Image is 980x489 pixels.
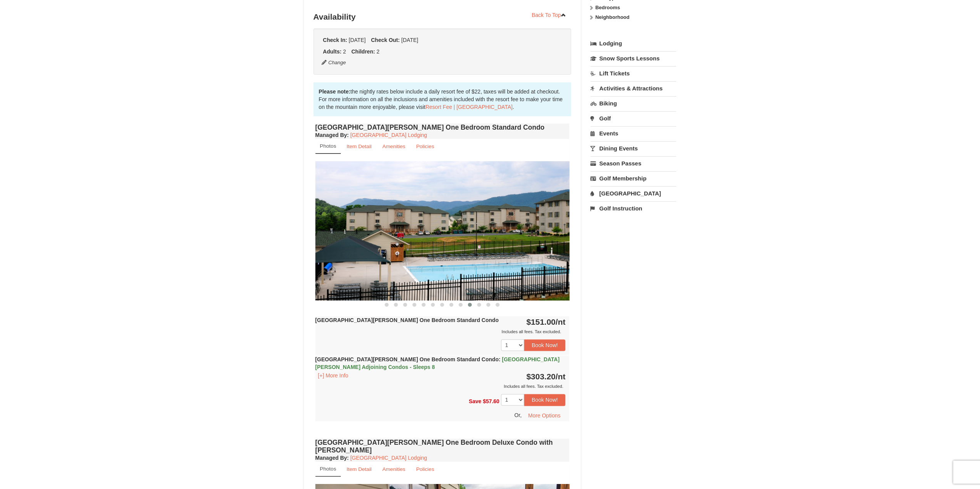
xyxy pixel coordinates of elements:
span: Or, [514,412,522,418]
h3: Availability [313,9,571,25]
strong: Please note: [319,88,350,95]
strong: : [315,132,349,138]
strong: Check In: [323,37,347,43]
strong: Bedrooms [595,5,620,10]
small: Policies [416,144,434,149]
a: Golf Membership [590,171,676,185]
small: Item Detail [347,466,372,472]
a: Photos [315,139,341,154]
a: Policies [411,462,439,477]
span: Managed By [315,455,347,461]
div: Includes all fees. Tax excluded. [315,328,566,335]
strong: [GEOGRAPHIC_DATA][PERSON_NAME] One Bedroom Standard Condo [315,317,499,323]
strong: $151.00 [526,317,566,326]
a: Item Detail [342,139,377,154]
a: Biking [590,96,676,110]
a: Policies [411,139,439,154]
button: [+] More Info [315,371,351,380]
small: Item Detail [347,144,372,149]
span: $303.20 [526,372,556,381]
span: 2 [343,48,346,55]
a: Season Passes [590,156,676,170]
button: More Options [523,410,565,421]
small: Policies [416,466,434,472]
a: Lodging [590,37,676,50]
a: Back To Top [527,9,571,21]
div: the nightly rates below include a daily resort fee of $22, taxes will be added at checkout. For m... [313,82,571,116]
strong: Children: [351,48,375,55]
div: Includes all fees. Tax excluded. [315,382,566,390]
strong: Adults: [323,48,342,55]
button: Book Now! [524,394,566,406]
a: Item Detail [342,462,377,477]
span: /nt [556,372,566,381]
a: Amenities [377,139,410,154]
strong: Neighborhood [595,14,630,20]
a: Events [590,126,676,140]
span: [DATE] [348,37,365,43]
a: Lift Tickets [590,66,676,80]
h4: [GEOGRAPHIC_DATA][PERSON_NAME] One Bedroom Standard Condo [315,124,570,131]
a: Golf [590,111,676,125]
small: Amenities [382,466,405,472]
span: $57.60 [483,398,499,404]
a: [GEOGRAPHIC_DATA] [590,186,676,200]
span: Save [469,398,481,404]
a: Dining Events [590,141,676,155]
span: Managed By [315,132,347,138]
h4: [GEOGRAPHIC_DATA][PERSON_NAME] One Bedroom Deluxe Condo with [PERSON_NAME] [315,439,570,454]
a: Photos [315,462,341,477]
small: Amenities [382,144,405,149]
span: [DATE] [401,37,418,43]
strong: : [315,455,349,461]
strong: [GEOGRAPHIC_DATA][PERSON_NAME] One Bedroom Standard Condo [315,356,560,370]
a: Amenities [377,462,410,477]
span: : [499,356,501,362]
small: Photos [320,143,336,149]
a: [GEOGRAPHIC_DATA] Lodging [350,455,427,461]
span: 2 [377,48,380,55]
small: Photos [320,466,336,472]
img: 18876286-198-4354e174.jpg [315,161,570,300]
a: Resort Fee | [GEOGRAPHIC_DATA] [426,104,513,110]
a: Golf Instruction [590,201,676,215]
strong: Check Out: [371,37,400,43]
a: [GEOGRAPHIC_DATA] Lodging [350,132,427,138]
button: Book Now! [524,339,566,351]
a: Snow Sports Lessons [590,51,676,65]
a: Activities & Attractions [590,81,676,95]
button: Change [321,58,347,67]
span: /nt [556,317,566,326]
